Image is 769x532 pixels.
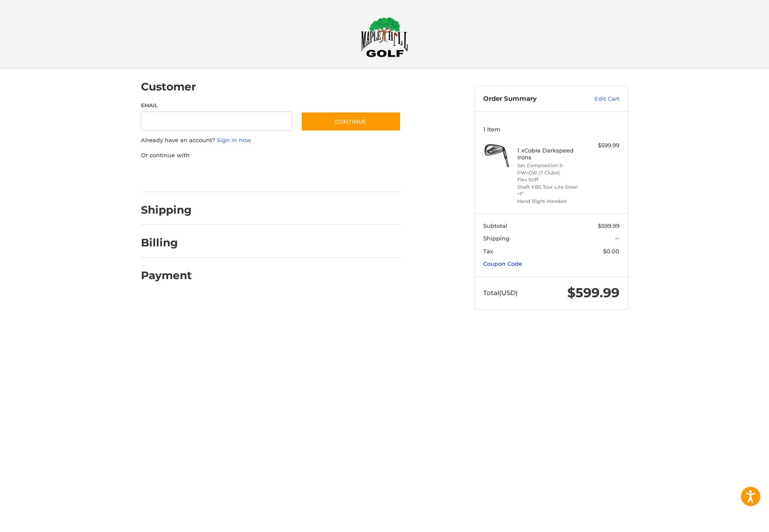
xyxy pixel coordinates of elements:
li: Shaft KBS Tour Lite Steel +1" [517,184,583,198]
span: Total (USD) [483,289,518,297]
img: Maple Hill Golf [361,17,408,57]
span: $0.00 [603,248,619,255]
h3: 1 Item [483,126,619,133]
span: $599.99 [567,285,619,301]
p: Already have an account? [141,136,401,145]
li: Hand Right-Handed [517,198,583,205]
label: Email [141,102,293,109]
iframe: PayPal-venmo [284,168,349,184]
a: Coupon Code [483,260,522,267]
p: Or continue with [141,151,401,160]
span: $599.99 [598,222,619,229]
li: Set Composition 5-PW+GW (7 Clubs) [517,162,583,176]
h3: Order Summary [483,95,576,103]
a: Edit Cart [576,95,619,103]
span: Subtotal [483,222,507,229]
h2: Shipping [141,203,192,217]
span: Tax [483,248,493,255]
h4: 1 x Cobra Darkspeed Irons [517,147,583,161]
a: Sign in now [217,137,251,143]
div: $599.99 [585,141,619,150]
span: -- [615,235,619,242]
iframe: PayPal-paypal [138,168,203,184]
iframe: PayPal-paylater [211,168,276,184]
h2: Customer [141,80,196,93]
li: Flex Stiff [517,176,583,184]
h2: Billing [141,236,191,249]
h2: Payment [141,269,192,282]
button: Continue [301,112,401,131]
span: Shipping [483,235,510,242]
